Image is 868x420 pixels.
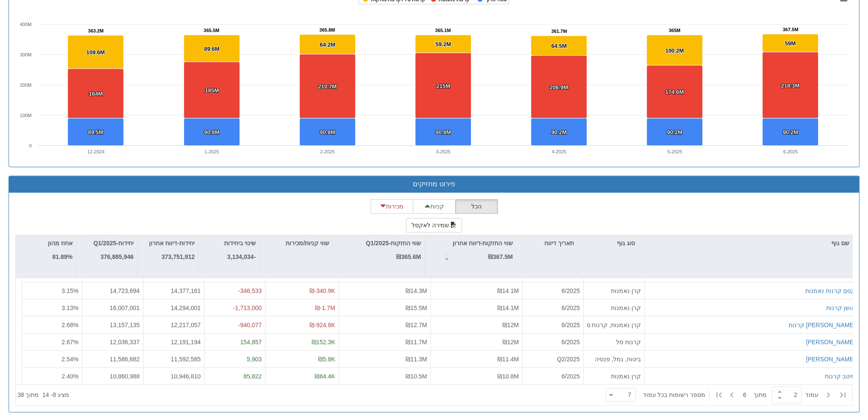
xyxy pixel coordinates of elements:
[667,129,682,135] tspan: 90.2M
[406,355,427,362] span: ₪11.3M
[86,372,140,380] div: 10,860,988
[785,40,795,47] tspan: 59M
[15,180,853,188] h3: פירוט מחזיקים
[315,304,335,311] span: ₪-1.7M
[149,238,195,248] p: יחידות-דיווח אחרון
[48,238,73,248] p: אחוז מהון
[639,235,853,251] div: שם גוף
[208,303,262,312] div: -1,713,000
[371,199,413,214] button: מכירות
[435,41,451,47] tspan: 59.2M
[147,286,201,295] div: 14,377,161
[20,52,32,57] text: 300M
[26,372,79,380] div: 2.40 %
[20,22,32,27] text: 400M
[806,355,855,363] div: [PERSON_NAME]
[310,287,335,294] span: ₪-340.9K
[587,286,641,295] div: קרן נאמנות
[26,286,79,295] div: 3.15 %
[587,320,641,329] div: קרן נאמנות, קרנות סל
[578,235,638,251] div: סוג גוף
[204,129,219,135] tspan: 90.8M
[526,320,580,329] div: 6/2025
[805,391,818,399] span: ‏עמוד
[20,113,32,118] text: 100M
[781,82,799,89] tspan: 218.3M
[587,372,641,380] div: קרן נאמנות
[89,91,103,97] tspan: 164M
[643,391,705,399] span: ‏מספר רשומות בכל עמוד
[435,129,451,135] tspan: 90.8M
[789,320,855,329] button: [PERSON_NAME] קרנות
[587,338,641,346] div: קרנות סל
[435,28,451,33] tspan: 365.1M
[497,287,519,294] span: ₪14.1M
[406,321,427,328] span: ₪12.7M
[665,89,684,95] tspan: 174.6M
[551,29,567,34] tspan: 361.7M
[147,303,201,312] div: 14,294,001
[552,149,566,154] text: 4-2025
[665,47,684,54] tspan: 100.2M
[318,83,336,90] tspan: 210.7M
[310,321,335,328] span: ₪-924.8K
[87,149,104,154] text: 12-2024
[26,338,79,346] div: 2.67 %
[208,320,262,329] div: -940,077
[602,385,850,404] div: ‏ מתוך
[227,253,256,260] strong: -3,134,034
[86,286,140,295] div: 14,723,694
[497,355,519,362] span: ₪11.4M
[208,355,262,363] div: 5,903
[312,338,335,345] span: ₪152.3K
[805,286,855,295] div: קסם קרנות נאמנות
[315,373,335,379] span: ₪84.4K
[100,253,134,260] strong: 376,885,946
[406,304,427,311] span: ₪15.5M
[826,303,855,312] button: אושן קרנות
[205,87,219,94] tspan: 185M
[318,355,335,362] span: ₪5.8K
[806,338,855,346] div: [PERSON_NAME]
[204,28,219,33] tspan: 365.5M
[551,129,567,135] tspan: 90.2M
[455,199,498,214] button: הכל
[224,238,256,248] p: שינוי ביחידות
[743,391,754,399] span: 6
[86,49,105,56] tspan: 109.6M
[366,238,421,248] p: שווי החזקות-Q1/2025
[406,218,462,232] button: שמירה לאקסל
[88,129,103,135] tspan: 89.5M
[526,338,580,346] div: 6/2025
[587,355,641,363] div: ביטוח, גמל, פנסיה
[147,338,201,346] div: 12,191,194
[526,355,580,363] div: Q2/2025
[497,304,519,311] span: ₪14.1M
[488,253,513,260] strong: ₪367.5M
[436,149,450,154] text: 3-2025
[26,303,79,312] div: 3.13 %
[406,338,427,345] span: ₪11.7M
[549,84,568,91] tspan: 206.9M
[396,253,421,260] strong: ₪365.6M
[88,28,104,33] tspan: 363.2M
[20,82,32,88] text: 200M
[86,320,140,329] div: 13,157,135
[26,355,79,363] div: 2.54 %
[18,385,69,404] div: ‏מציג 8 - 14 ‏ מתוך 38
[208,372,262,380] div: 85,822
[29,143,32,148] text: 0
[406,373,427,379] span: ₪10.5M
[204,46,219,52] tspan: 89.6M
[86,355,140,363] div: 11,586,682
[260,235,333,251] div: שווי קניות/מכירות
[147,372,201,380] div: 10,946,810
[783,129,798,135] tspan: 90.2M
[587,303,641,312] div: קרן נאמנות
[94,238,134,248] p: יחידות-Q1/2025
[526,372,580,380] div: 6/2025
[783,27,798,32] tspan: 367.5M
[147,355,201,363] div: 11,592,585
[503,338,519,345] span: ₪12M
